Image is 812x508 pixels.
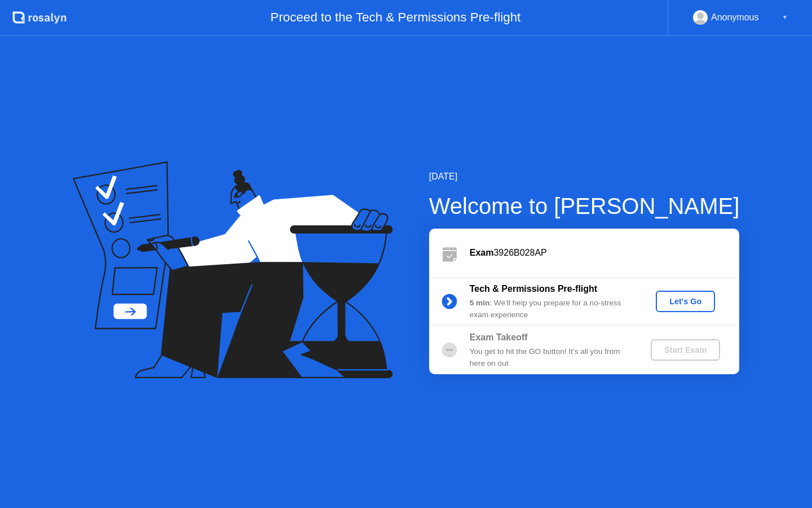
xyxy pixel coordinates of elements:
b: Exam [470,248,494,257]
b: Exam Takeoff [470,332,528,342]
button: Start Exam [651,339,720,361]
div: Let's Go [660,297,710,306]
div: : We’ll help you prepare for a no-stress exam experience [470,297,632,321]
b: 5 min [470,299,490,307]
div: ▼ [782,10,788,25]
div: 3926B028AP [470,246,739,260]
b: Tech & Permissions Pre-flight [470,284,597,294]
div: You get to hit the GO button! It’s all you from here on out [470,346,632,369]
button: Let's Go [656,291,715,312]
div: Anonymous [711,10,759,25]
div: Start Exam [655,345,716,354]
div: Welcome to [PERSON_NAME] [429,189,740,223]
div: [DATE] [429,170,740,183]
